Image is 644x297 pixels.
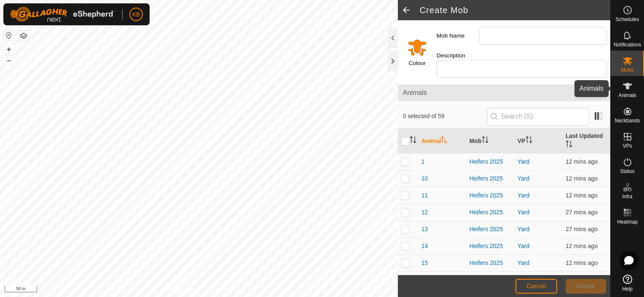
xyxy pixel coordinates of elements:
[518,158,530,165] a: Yard
[421,225,428,234] span: 13
[614,118,640,123] span: Neckbands
[518,226,530,232] a: Yard
[441,138,448,144] p-sorticon: Activate to sort
[470,259,511,267] div: Heifers 2025
[410,138,416,144] p-sorticon: Activate to sort
[514,128,562,154] th: VP
[421,242,428,251] span: 14
[566,259,598,266] span: 14 Aug 2025, 6:22 am
[526,138,532,144] p-sorticon: Activate to sort
[618,93,636,98] span: Animals
[518,259,530,266] a: Yard
[622,286,633,292] span: Help
[421,208,428,217] span: 12
[617,219,638,224] span: Heatmap
[526,283,546,289] span: Cancel
[403,88,605,98] span: Animals
[623,143,632,148] span: VPs
[621,67,633,73] span: Mobs
[487,108,589,125] input: Search (S)
[421,191,428,200] span: 11
[566,209,598,216] span: 14 Aug 2025, 6:07 am
[466,128,514,154] th: Mob
[19,31,29,41] button: Map Layers
[132,10,140,19] span: KB
[615,17,639,22] span: Schedules
[566,279,606,294] button: Create
[421,174,428,183] span: 10
[420,5,610,15] h2: Create Mob
[403,112,487,121] span: 0 selected of 59
[566,243,598,249] span: 14 Aug 2025, 6:22 am
[482,138,488,144] p-sorticon: Activate to sort
[515,279,557,294] button: Cancel
[4,55,14,65] button: –
[577,283,596,289] span: Create
[10,7,115,22] img: Gallagher Logo
[166,286,197,294] a: Privacy Policy
[421,259,428,267] span: 15
[620,169,634,174] span: Status
[518,175,530,182] a: Yard
[622,194,632,199] span: Infra
[566,142,572,148] p-sorticon: Activate to sort
[207,286,232,294] a: Contact Us
[566,192,598,199] span: 14 Aug 2025, 6:23 am
[470,191,511,200] div: Heifers 2025
[518,192,530,199] a: Yard
[418,128,466,154] th: Animal
[611,271,644,295] a: Help
[470,242,511,251] div: Heifers 2025
[4,30,14,40] button: Reset Map
[566,158,598,165] span: 14 Aug 2025, 6:23 am
[421,157,425,166] span: 1
[470,225,511,234] div: Heifers 2025
[4,44,14,54] button: +
[470,174,511,183] div: Heifers 2025
[562,128,610,154] th: Last Updated
[614,42,641,47] span: Notifications
[566,175,598,182] span: 14 Aug 2025, 6:22 am
[566,226,598,232] span: 14 Aug 2025, 6:08 am
[518,209,530,216] a: Yard
[518,243,530,249] a: Yard
[437,51,479,60] label: Description
[470,157,511,166] div: Heifers 2025
[409,59,426,67] label: Colour
[437,27,479,45] label: Mob Name
[470,208,511,217] div: Heifers 2025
